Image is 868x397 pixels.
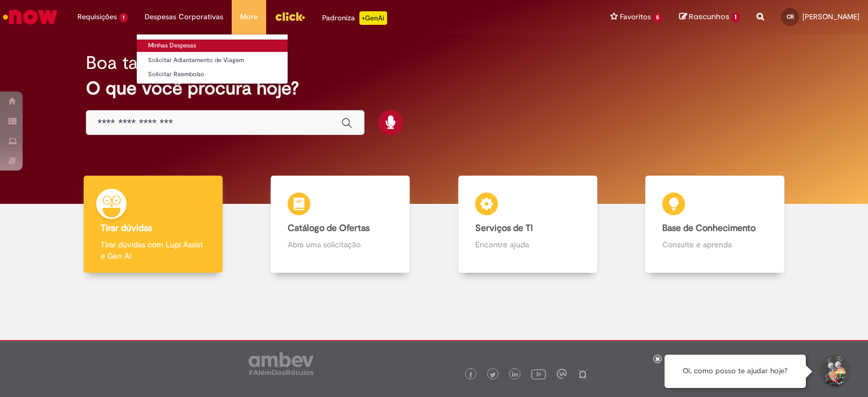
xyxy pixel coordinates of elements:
[665,355,806,388] div: Oi, como posso te ajudar hoje?
[137,54,288,67] a: Solicitar Adiantamento de Viagem
[662,239,767,250] p: Consulte e aprenda
[679,12,740,23] a: Rascunhos
[817,355,851,389] button: Iniciar Conversa de Suporte
[731,12,740,23] span: 1
[468,372,474,378] img: logo_footer_facebook.png
[136,34,288,84] ul: Despesas Corporativas
[620,11,651,23] span: Favoritos
[86,78,783,98] h2: O que você procura hoje?
[101,239,206,261] p: Tirar dúvidas com Lupi Assist e Gen Ai
[288,239,393,250] p: Abra uma solicitação
[145,11,223,23] span: Despesas Corporativas
[557,369,567,379] img: logo_footer_workplace.png
[249,352,314,375] img: logo_footer_ambev_rotulo_gray.png
[359,11,387,25] p: +GenAi
[622,176,809,273] a: Base de Conhecimento Consulte e aprenda
[77,11,117,23] span: Requisições
[662,223,756,234] b: Base de Conhecimento
[1,6,59,28] img: ServiceNow
[653,13,663,23] span: 5
[578,369,588,379] img: logo_footer_naosei.png
[137,40,288,52] a: Minhas Despesas
[434,176,622,273] a: Serviços de TI Encontre ajuda
[247,176,435,273] a: Catálogo de Ofertas Abra uma solicitação
[689,11,730,22] span: Rascunhos
[137,68,288,81] a: Solicitar Reembolso
[119,13,128,23] span: 1
[59,176,247,273] a: Tirar dúvidas Tirar dúvidas com Lupi Assist e Gen Ai
[86,53,212,73] h2: Boa tarde, Caio
[802,12,860,21] span: [PERSON_NAME]
[475,223,533,234] b: Serviços de TI
[512,372,518,378] img: logo_footer_linkedin.png
[322,11,387,25] div: Padroniza
[490,372,496,378] img: logo_footer_twitter.png
[787,13,794,20] span: CR
[101,223,152,234] b: Tirar dúvidas
[288,223,370,234] b: Catálogo de Ofertas
[240,11,258,23] span: More
[531,367,546,381] img: logo_footer_youtube.png
[275,8,305,25] img: click_logo_yellow_360x200.png
[475,239,580,250] p: Encontre ajuda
